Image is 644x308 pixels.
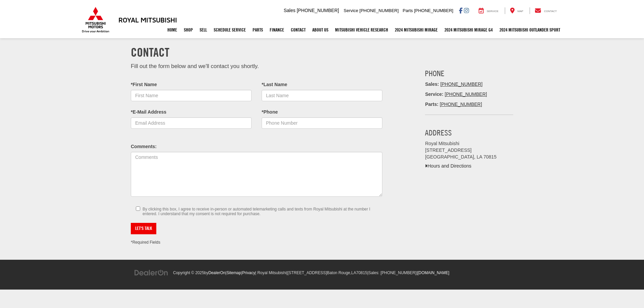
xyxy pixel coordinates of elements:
[255,270,286,275] span: | Royal Mitsubishi
[134,269,168,276] img: DealerOn
[464,8,469,13] a: Instagram: Click to visit our Instagram page
[134,270,168,275] a: DealerOn
[241,270,255,275] span: |
[131,62,382,70] p: Fill out the form below and we'll contact you shortly.
[118,16,177,23] h3: Royal Mitsubishi
[80,7,111,33] img: Mitsubishi
[131,240,160,245] small: *Required Fields
[297,8,339,13] span: [PHONE_NUMBER]
[136,206,140,211] input: By clicking this box, I agree to receive in-person or automated telemarketing calls and texts fro...
[425,128,513,137] h3: Address
[180,21,196,38] a: Shop
[487,10,498,13] span: Service
[196,21,210,38] a: Sell
[173,270,204,275] span: Copyright © 2025
[309,21,332,38] a: About Us
[367,270,417,275] span: |
[440,81,483,87] a: [PHONE_NUMBER]
[530,7,562,14] a: Contact
[505,7,528,14] a: Map
[204,270,225,275] span: by
[262,90,382,101] input: Last Name
[131,46,513,59] h1: Contact
[445,91,487,97] a: [PHONE_NUMBER]
[332,21,391,38] a: Mitsubishi Vehicle Research
[131,117,252,129] input: Email Address
[226,270,241,275] a: Sitemap
[249,21,266,38] a: Parts: Opens in a new tab
[496,21,563,38] a: 2024 Mitsubishi Outlander SPORT
[418,270,449,275] a: [DOMAIN_NAME]
[242,270,255,275] a: Privacy
[143,207,377,216] small: By clicking this box, I agree to receive in-person or automated telemarketing calls and texts fro...
[425,81,439,87] span: Sales:
[266,21,287,38] a: Finance
[391,21,441,38] a: 2024 Mitsubishi Mirage
[131,109,166,116] label: *E-Mail Address
[356,270,367,275] span: 70815
[402,8,413,13] span: Parts
[131,90,252,101] input: First Name
[131,81,157,88] label: *First Name
[131,143,157,150] label: Comments:
[287,270,327,275] span: [STREET_ADDRESS]
[518,10,523,13] span: Map
[208,270,225,275] a: DealerOn Home Page
[210,21,249,38] a: Schedule Service: Opens in a new tab
[344,8,358,13] span: Service
[544,10,557,13] span: Contact
[459,8,463,13] a: Facebook: Click to visit our Facebook page
[164,21,180,38] a: Home
[131,223,156,234] button: Let's Talk
[441,21,496,38] a: 2024 Mitsubishi Mirage G4
[425,102,438,107] strong: Parts:
[425,69,513,78] h3: Phone
[286,270,367,275] span: |
[284,8,296,13] span: Sales
[360,8,399,13] span: [PHONE_NUMBER]
[262,109,278,116] label: *Phone
[425,163,471,169] a: Hours and Directions
[440,102,482,107] a: [PHONE_NUMBER]
[262,81,287,88] label: *Last Name
[380,270,416,275] span: [PHONE_NUMBER]
[0,293,1,293] img: b=99784818
[225,270,241,275] span: |
[425,91,443,97] strong: Service:
[351,270,356,275] span: LA
[368,270,379,275] span: Sales:
[287,21,309,38] a: Contact
[262,117,382,129] input: Phone Number
[414,8,453,13] span: [PHONE_NUMBER]
[327,270,352,275] span: Baton Rouge,
[416,270,449,275] span: |
[474,7,503,14] a: Service
[425,140,513,161] address: Royal Mitsubishi [STREET_ADDRESS] [GEOGRAPHIC_DATA], LA 70815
